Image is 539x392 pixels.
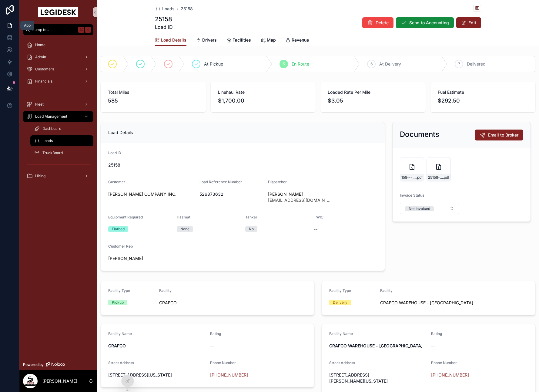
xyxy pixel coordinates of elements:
[226,35,251,47] a: Facilities
[314,226,317,232] span: --
[328,89,418,95] span: Loaded Rate Per Mile
[42,126,61,131] span: Dashboard
[379,61,401,67] span: At Delivery
[155,6,175,12] a: Loads
[23,24,93,35] button: Jump to...K
[409,20,449,26] span: Send to Accounting
[23,362,44,367] span: Powered by
[456,17,481,28] button: Edit
[23,99,93,110] a: Fleet
[467,61,486,67] span: Delivered
[475,130,523,140] button: Email to Broker
[329,343,423,348] strong: CRAFCO WAREHOUSE - [GEOGRAPHIC_DATA]
[30,135,93,146] a: Loads
[108,89,199,95] span: Total Miles
[23,52,93,63] a: Admin
[159,300,177,306] a: CRAFCO
[161,37,186,43] span: Load Details
[42,138,53,143] span: Loads
[108,255,143,262] a: [PERSON_NAME]
[108,150,121,155] span: Load ID
[261,35,276,47] a: Map
[23,171,93,181] a: Hiring
[162,6,175,12] span: Loads
[268,180,287,184] span: Dispatcher
[199,191,263,197] span: 526873632
[292,61,309,67] span: En Route
[488,132,518,138] span: Email to Broker
[314,215,323,219] span: TWIC
[42,378,77,384] p: [PERSON_NAME]
[38,7,78,17] img: App logo
[24,23,31,28] div: App
[108,372,205,378] span: [STREET_ADDRESS][US_STATE]
[400,130,439,139] h2: Documents
[438,89,528,95] span: Fuel Estimate
[180,226,189,232] div: None
[23,64,93,75] a: Customers
[108,215,143,219] span: Equipment Required
[329,372,426,384] span: [STREET_ADDRESS][PERSON_NAME][US_STATE]
[108,343,126,348] strong: CRAFCO
[328,96,418,105] span: $3.05
[329,331,353,336] span: Facility Name
[431,360,457,365] span: Phone Number
[108,180,125,184] span: Customer
[42,150,63,155] span: TruckBoard
[438,96,528,105] span: $292.50
[458,62,460,66] span: 7
[181,6,193,12] a: 25158
[23,111,93,122] a: Load Management
[108,191,176,197] a: [PERSON_NAME] COMPANY INC.
[19,35,97,189] div: scrollable content
[268,197,332,203] span: [EMAIL_ADDRESS][DOMAIN_NAME]
[380,300,473,306] a: CRAFCO WAREHOUSE - [GEOGRAPHIC_DATA]
[380,288,393,293] span: Facility
[35,55,46,59] span: Admin
[35,114,67,119] span: Load Management
[210,331,221,336] span: Rating
[218,96,309,105] span: $1,700.00
[210,343,214,349] span: --
[416,175,423,180] span: .pdf
[19,359,97,370] a: Powered by
[233,37,251,43] span: Facilities
[400,193,424,198] span: Invoice Status
[32,27,76,32] span: Jump to...
[177,215,190,219] span: Hazmat
[23,76,93,87] a: Financials
[35,79,52,84] span: Financials
[329,288,351,293] span: Facility Type
[428,175,443,180] span: 25158-SONKS-Carrier-Invoice---CHR-Load-526873632
[155,15,173,23] h1: 25158
[431,343,435,349] span: --
[268,191,332,203] a: [PERSON_NAME][EMAIL_ADDRESS][DOMAIN_NAME]
[202,37,217,43] span: Drivers
[108,96,199,105] span: 585
[431,331,442,336] span: Rating
[210,372,248,378] a: [PHONE_NUMBER]
[370,62,373,66] span: 6
[108,162,309,168] span: 25158
[409,206,430,211] div: Not Invoiced
[376,20,389,26] span: Delete
[30,147,93,158] a: TruckBoard
[159,288,172,293] span: Facility
[286,35,309,47] a: Revenue
[249,226,254,232] div: No
[268,191,332,197] span: [PERSON_NAME]
[108,331,132,336] span: Facility Name
[108,244,133,248] span: Customer Rep
[218,89,309,95] span: Linehaul Rate
[112,300,124,305] div: Pickup
[85,27,90,32] span: K
[210,360,236,365] span: Phone Number
[401,175,416,180] span: 158---9-3-to-9-4---CHR---1700.00
[431,372,469,378] a: [PHONE_NUMBER]
[108,360,134,365] span: Street Address
[35,67,54,72] span: Customers
[400,203,459,214] button: Select Button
